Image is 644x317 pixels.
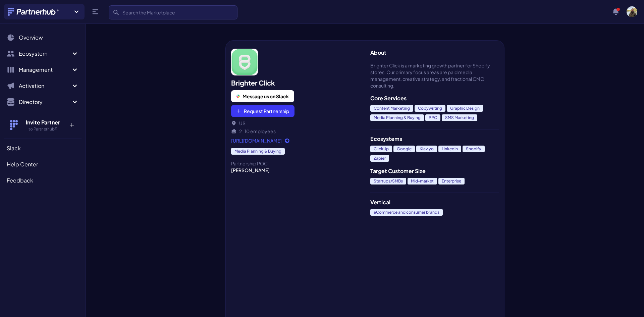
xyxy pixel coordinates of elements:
a: [URL][DOMAIN_NAME] [231,137,360,144]
span: Enterprise [438,178,465,184]
button: Activation [4,79,82,93]
h4: Invite Partner [21,118,64,126]
span: Management [19,66,71,74]
button: Ecosystem [4,47,82,60]
p: + [64,118,79,129]
span: SMS Marketing [442,114,477,121]
span: Help Center [7,160,38,168]
h3: Core Services [370,94,499,102]
span: Overview [19,34,43,42]
span: Ecosystem [19,50,71,58]
span: Activation [19,82,71,90]
button: Request Partnership [231,105,294,117]
h3: Ecosystems [370,135,499,143]
a: Help Center [4,158,82,171]
span: PPC [425,114,440,121]
span: Mid-market [408,178,437,184]
span: Klaviyo [416,146,437,152]
span: Copywriting [415,105,445,112]
span: Graphic Design [447,105,483,112]
span: Zapier [370,155,389,162]
h2: Brighter Click [231,78,360,88]
button: Management [4,63,82,76]
span: LinkedIn [438,146,461,152]
h3: Vertical [370,198,499,206]
h5: to Partnerhub® [21,126,64,132]
span: ClickUp [370,146,392,152]
li: 2-10 employees [231,128,360,135]
input: Search the Marketplace [109,5,237,19]
span: Brighter Click is a marketing growth partner for Shopify stores. Our primary focus areas are paid... [370,62,499,89]
img: Brighter Click [231,49,258,75]
a: Slack [4,142,82,155]
a: Overview [4,31,82,44]
li: US [231,120,360,126]
h3: Target Customer Size [370,167,499,175]
span: Message us on Slack [243,93,289,100]
button: Message us on Slack [231,90,294,102]
img: Partnerhub® Logo [8,8,59,16]
span: Feedback [7,176,33,184]
div: [PERSON_NAME] [231,167,360,173]
span: Google [393,146,415,152]
span: eCommerce and consumer brands [370,209,443,216]
span: Media Planning & Buying [370,114,424,121]
span: Shopify [463,146,485,152]
h3: About [370,49,499,57]
a: Feedback [4,174,82,187]
span: Content Marketing [370,105,413,112]
div: Partnership POC [231,160,360,167]
span: Directory [19,98,71,106]
img: user photo [627,6,637,17]
span: Slack [7,144,21,152]
button: Invite Partner to Partnerhub® + [4,113,82,137]
button: Directory [4,95,82,109]
span: Media Planning & Buying [231,148,285,155]
span: Startups/SMBs [370,178,406,184]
